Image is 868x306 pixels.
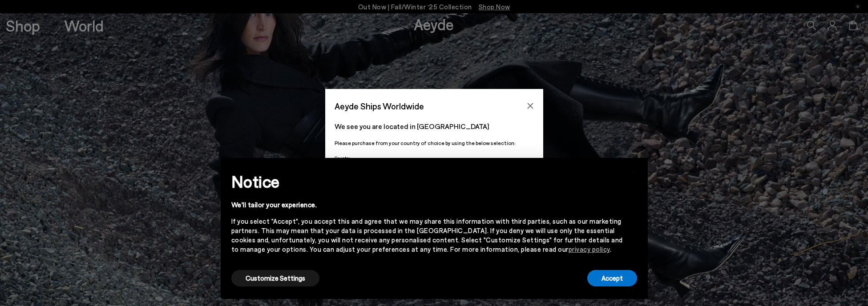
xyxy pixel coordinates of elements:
span: Aeyde Ships Worldwide [335,98,424,114]
div: If you select "Accept", you accept this and agree that we may share this information with third p... [231,217,623,254]
button: Close [524,99,537,113]
span: × [630,165,637,177]
button: Accept [587,270,637,286]
button: Close this notice [623,161,644,182]
p: Please purchase from your country of choice by using the below selection: [335,139,534,147]
button: Customize Settings [231,270,319,286]
a: privacy policy [569,245,610,253]
p: We see you are located in [GEOGRAPHIC_DATA] [335,121,534,132]
div: We'll tailor your experience. [231,200,623,209]
h2: Notice [231,170,623,193]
